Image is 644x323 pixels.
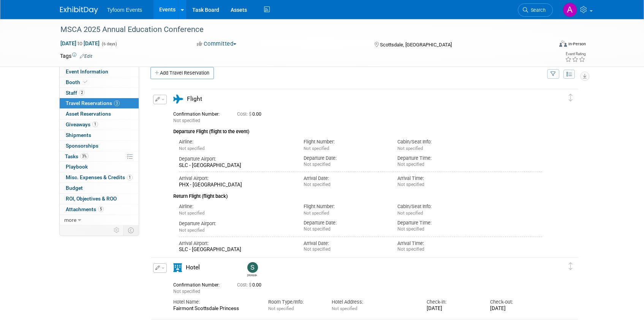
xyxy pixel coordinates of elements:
[304,247,386,252] div: Not specified
[551,72,556,77] i: Filter by Traveler
[66,79,89,85] span: Booth
[237,282,252,288] span: Cost: $
[114,100,120,106] span: 3
[66,174,133,180] span: Misc. Expenses & Credits
[60,6,98,14] img: ExhibitDay
[173,263,182,272] i: Hotel
[397,182,480,188] div: Not specified
[427,299,479,305] div: Check-in:
[237,282,264,288] span: 0.00
[237,111,264,117] span: 0.00
[173,109,226,117] div: Confirmation Number:
[66,196,117,202] span: ROI, Objectives & ROO
[569,263,573,270] i: Click and drag to move item
[186,264,200,271] span: Hotel
[247,262,258,273] img: Steve Davis
[559,41,567,47] img: Format-Inperson.png
[304,182,386,188] div: Not specified
[84,80,87,84] i: Booth reservation complete
[66,185,83,191] span: Budget
[304,220,386,226] div: Departure Date:
[98,206,104,212] span: 5
[66,100,120,106] span: Travel Reservations
[179,247,293,253] div: SLC - [GEOGRAPHIC_DATA]
[150,67,214,79] a: Add Travel Reservation
[60,98,139,108] a: Travel Reservations3
[518,3,553,17] a: Search
[64,217,76,223] span: more
[173,280,226,288] div: Confirmation Number:
[66,164,88,170] span: Playbook
[397,175,480,182] div: Arrival Time:
[179,156,293,162] div: Departure Airport:
[179,203,293,210] div: Airline:
[247,273,257,277] div: Steve Davis
[60,194,139,204] a: ROI, Objectives & ROO
[397,240,480,247] div: Arrival Time:
[569,94,573,102] i: Click and drag to move item
[60,52,92,60] td: Tags
[101,41,117,46] span: (6 days)
[304,240,386,247] div: Arrival Date:
[304,203,386,210] div: Flight Number:
[60,40,100,47] span: [DATE] [DATE]
[66,143,98,149] span: Sponsorships
[237,111,252,117] span: Cost: $
[528,7,546,13] span: Search
[80,54,92,59] a: Edit
[179,162,293,169] div: SLC - [GEOGRAPHIC_DATA]
[268,306,294,311] span: Not specified
[107,7,142,13] span: Tyfoom Events
[179,210,204,216] span: Not specified
[66,132,91,138] span: Shipments
[60,67,139,77] a: Event Information
[397,220,480,226] div: Departure Time:
[179,220,293,227] div: Departure Airport:
[563,3,577,17] img: Angie Nichols
[397,210,423,216] span: Not specified
[173,299,257,305] div: Hotel Name:
[332,306,357,311] span: Not specified
[427,305,479,312] div: [DATE]
[66,121,98,127] span: Giveaways
[60,215,139,225] a: more
[60,172,139,183] a: Misc. Expenses & Credits1
[268,299,320,305] div: Room Type/Info:
[60,130,139,140] a: Shipments
[565,52,585,56] div: Event Rating
[508,40,586,51] div: Event Format
[490,305,542,312] div: [DATE]
[173,95,183,103] i: Flight
[60,162,139,172] a: Playbook
[127,175,133,180] span: 1
[179,146,204,151] span: Not specified
[173,289,200,294] span: Not specified
[173,124,543,135] div: Departure Flight (flight to the event)
[397,226,480,232] div: Not specified
[80,153,89,159] span: 3%
[60,204,139,215] a: Attachments5
[179,228,204,233] span: Not specified
[490,299,542,305] div: Check-out:
[194,40,239,48] button: Committed
[173,188,543,200] div: Return Flight (flight back)
[60,141,139,151] a: Sponsorships
[60,151,139,162] a: Tasks3%
[60,88,139,98] a: Staff2
[66,111,111,117] span: Asset Reservations
[65,153,89,159] span: Tasks
[397,203,480,210] div: Cabin/Seat Info:
[123,225,139,235] td: Toggle Event Tabs
[397,138,480,145] div: Cabin/Seat Info:
[60,77,139,88] a: Booth
[187,95,202,102] span: Flight
[173,305,257,312] div: Fairmont Scottsdale Princess
[304,162,386,167] div: Not specified
[179,182,293,188] div: PHX - [GEOGRAPHIC_DATA]
[568,41,586,47] div: In-Person
[110,225,123,235] td: Personalize Event Tab Strip
[179,138,293,145] div: Airline:
[179,240,293,247] div: Arrival Airport:
[66,68,108,75] span: Event Information
[397,146,423,151] span: Not specified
